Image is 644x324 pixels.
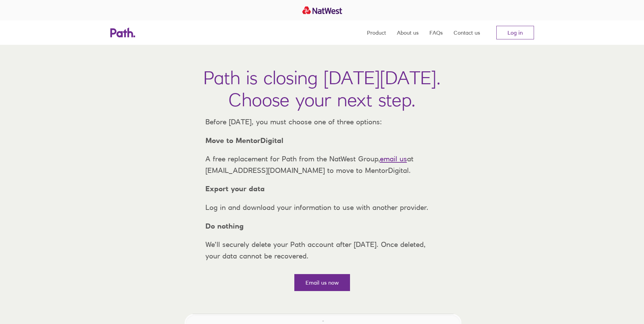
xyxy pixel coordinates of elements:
p: A free replacement for Path from the NatWest Group, at [EMAIL_ADDRESS][DOMAIN_NAME] to move to Me... [200,153,444,176]
p: Before [DATE], you must choose one of three options: [200,116,444,128]
a: About us [397,20,419,45]
a: email us [380,155,407,163]
strong: Move to MentorDigital [205,136,283,145]
a: Contact us [454,20,480,45]
a: Email us now [294,274,350,291]
a: FAQs [429,20,443,45]
p: Log in and download your information to use with another provider. [200,202,444,213]
a: Product [367,20,386,45]
strong: Export your data [205,184,265,193]
p: We’ll securely delete your Path account after [DATE]. Once deleted, your data cannot be recovered. [200,239,444,262]
a: Log in [496,26,534,39]
strong: Do nothing [205,222,244,230]
h1: Path is closing [DATE][DATE]. Choose your next step. [203,67,441,111]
